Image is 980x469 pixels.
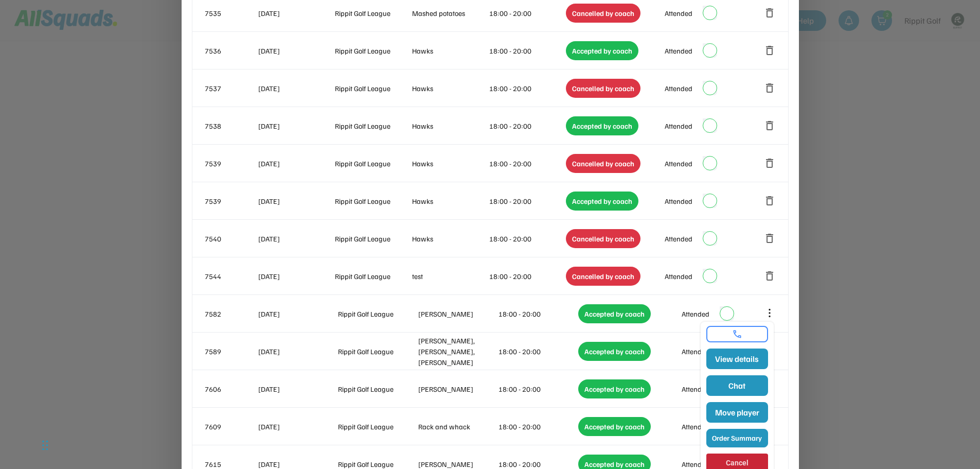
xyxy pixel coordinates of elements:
div: [DATE] [258,308,336,319]
div: [DATE] [258,8,333,19]
div: Accepted by coach [566,192,638,211]
div: Accepted by coach [566,116,638,135]
div: Cancelled by coach [566,267,640,286]
div: 18:00 - 20:00 [498,384,577,394]
button: Move player [706,402,768,423]
div: 18:00 - 20:00 [489,196,564,206]
div: Rippit Golf League [338,308,416,319]
button: delete [763,157,776,169]
div: 18:00 - 20:00 [489,271,564,282]
div: 7536 [205,45,256,56]
div: Accepted by coach [578,342,651,361]
div: 7540 [205,233,256,244]
div: Attended [665,8,692,19]
button: delete [763,119,776,132]
div: 7582 [205,308,256,319]
div: Accepted by coach [578,379,651,398]
div: 18:00 - 20:00 [489,45,564,56]
div: 18:00 - 20:00 [489,83,564,94]
div: Attended [665,158,692,169]
div: Rippit Golf League [335,83,410,94]
button: delete [763,232,776,245]
div: Rippit Golf League [335,158,410,169]
button: delete [763,7,776,19]
button: Order Summary [706,429,768,447]
div: 18:00 - 20:00 [489,233,564,244]
div: Hawks [412,158,487,169]
div: Attended [665,83,692,94]
div: Attended [682,308,709,319]
div: Rippit Golf League [335,271,410,282]
div: [DATE] [258,158,333,169]
div: [PERSON_NAME] [418,384,496,394]
div: Hawks [412,120,487,131]
div: Rippit Golf League [335,120,410,131]
div: [DATE] [258,83,333,94]
div: Rippit Golf League [335,8,410,19]
div: Rippit Golf League [335,233,410,244]
div: 18:00 - 20:00 [489,8,564,19]
div: [DATE] [258,120,333,131]
div: 18:00 - 20:00 [498,421,577,432]
div: Hawks [412,45,487,56]
div: Attended [682,346,709,357]
div: Attended [665,233,692,244]
div: Hawks [412,196,487,206]
button: Chat [706,375,768,396]
div: Accepted by coach [566,41,638,60]
div: 18:00 - 20:00 [498,308,577,319]
div: [DATE] [258,421,336,432]
div: 7539 [205,196,256,206]
div: Attended [665,120,692,131]
div: Hawks [412,83,487,94]
div: Cancelled by coach [566,229,640,248]
div: Cancelled by coach [566,4,640,23]
div: [DATE] [258,384,336,394]
button: delete [763,82,776,94]
div: [PERSON_NAME], [PERSON_NAME], [PERSON_NAME] [418,335,496,368]
div: Attended [682,421,709,432]
div: Rippit Golf League [338,384,416,394]
button: delete [763,270,776,282]
div: Attended [665,196,692,206]
div: test [412,271,487,282]
div: 18:00 - 20:00 [489,158,564,169]
button: delete [763,195,776,207]
div: 7537 [205,83,256,94]
div: [PERSON_NAME] [418,308,496,319]
div: 7539 [205,158,256,169]
div: Mashed potatoes [412,8,487,19]
div: 7538 [205,120,256,131]
div: Attended [665,271,692,282]
div: Rippit Golf League [335,196,410,206]
div: [DATE] [258,45,333,56]
div: 7544 [205,271,256,282]
div: Attended [682,384,709,394]
div: [DATE] [258,346,336,357]
div: [DATE] [258,271,333,282]
div: Cancelled by coach [566,79,640,98]
div: Rack and whack [418,421,496,432]
div: 18:00 - 20:00 [489,120,564,131]
div: Accepted by coach [578,417,651,436]
div: Attended [665,45,692,56]
button: View details [706,349,768,369]
div: 18:00 - 20:00 [498,346,577,357]
div: 7535 [205,8,256,19]
button: delete [763,44,776,57]
div: Rippit Golf League [338,346,416,357]
div: Cancelled by coach [566,154,640,173]
div: Hawks [412,233,487,244]
div: Rippit Golf League [335,45,410,56]
div: Accepted by coach [578,304,651,323]
div: [DATE] [258,233,333,244]
div: Rippit Golf League [338,421,416,432]
div: [DATE] [258,196,333,206]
